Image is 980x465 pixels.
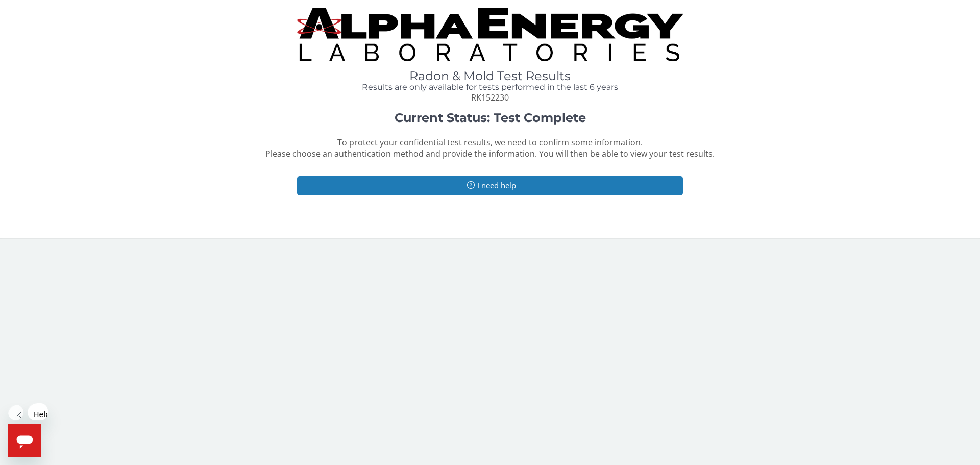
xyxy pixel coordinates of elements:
button: I need help [297,176,683,195]
iframe: Message from company [28,403,48,420]
span: To protect your confidential test results, we need to confirm some information. Please choose an ... [265,137,715,160]
iframe: Button to launch messaging window [8,424,41,457]
iframe: Close message [8,405,23,420]
span: Help [6,7,22,15]
img: TightCrop.jpg [297,8,683,61]
strong: Current Status: Test Complete [395,110,586,125]
span: RK152230 [471,92,509,103]
h1: Radon & Mold Test Results [297,69,683,83]
h4: Results are only available for tests performed in the last 6 years [297,83,683,92]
